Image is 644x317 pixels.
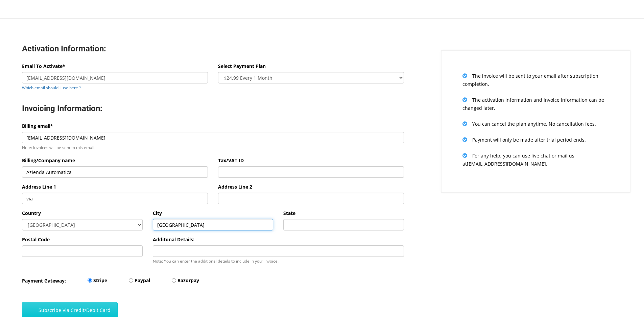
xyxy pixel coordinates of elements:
[462,72,609,88] p: The invoice will be sent to your email after subscription completion.
[218,62,266,70] label: Select Payment Plan
[153,209,162,217] label: City
[22,277,66,285] label: Payment Gateway:
[22,183,56,191] label: Address Line 1
[22,209,41,217] label: Country
[22,236,50,244] label: Postal Code
[462,151,609,168] p: For any help, you can use live chat or mail us at [EMAIL_ADDRESS][DOMAIN_NAME] .
[462,136,609,144] p: Payment will only be made after trial period ends.
[22,156,75,165] label: Billing/Company name
[462,96,609,112] p: The activation information and invoice information can be changed later.
[22,103,404,114] h3: Invoicing Information:
[22,72,208,83] input: Enter email
[462,120,609,128] p: You can cancel the plan anytime. No cancellation fees.
[218,156,244,165] label: Tax/VAT ID
[22,44,404,54] h3: Activation Information:
[22,122,53,130] label: Billing email*
[153,236,194,244] label: Additonal Details:
[135,276,150,285] label: Paypal
[22,62,65,70] label: Email To Activate*
[22,85,81,90] a: Which email should I use here ?
[218,183,252,191] label: Address Line 2
[93,276,107,285] label: Stripe
[153,258,279,264] small: Note: You can enter the additional details to include in your invoice.
[610,285,644,317] iframe: Chat Widget
[177,276,199,285] label: Razorpay
[283,209,295,217] label: State
[22,145,95,150] small: Note: Invoices will be sent to this email.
